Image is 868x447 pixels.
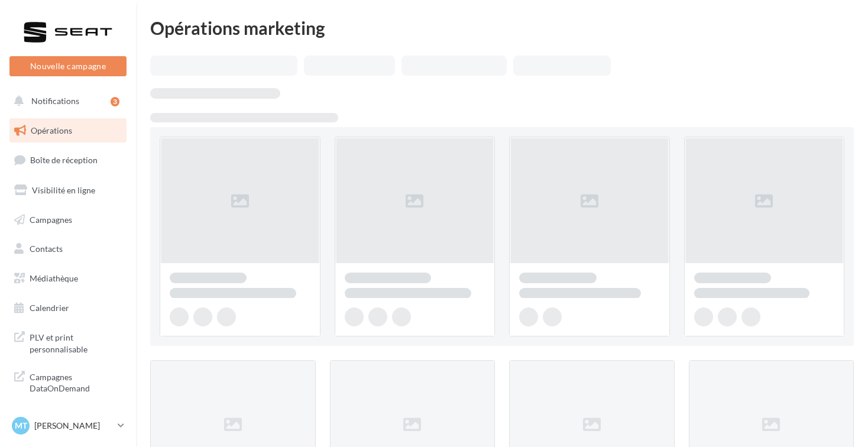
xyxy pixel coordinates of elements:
[30,369,122,394] span: Campagnes DataOnDemand
[7,364,129,399] a: Campagnes DataOnDemand
[7,296,129,320] a: Calendrier
[31,125,72,135] span: Opérations
[150,19,854,37] div: Opérations marketing
[30,303,69,313] span: Calendrier
[7,237,129,261] a: Contacts
[31,96,79,106] span: Notifications
[7,266,129,291] a: Médiathèque
[7,89,124,114] button: Notifications 3
[7,208,129,232] a: Campagnes
[30,155,98,165] span: Boîte de réception
[15,420,27,432] span: MT
[9,414,127,437] a: MT [PERSON_NAME]
[7,178,129,203] a: Visibilité en ligne
[7,325,129,359] a: PLV et print personnalisable
[30,214,72,224] span: Campagnes
[9,56,127,76] button: Nouvelle campagne
[30,273,78,283] span: Médiathèque
[30,244,63,254] span: Contacts
[111,97,119,106] div: 3
[7,147,129,173] a: Boîte de réception
[32,185,95,195] span: Visibilité en ligne
[34,420,113,432] p: [PERSON_NAME]
[30,329,122,355] span: PLV et print personnalisable
[7,118,129,143] a: Opérations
